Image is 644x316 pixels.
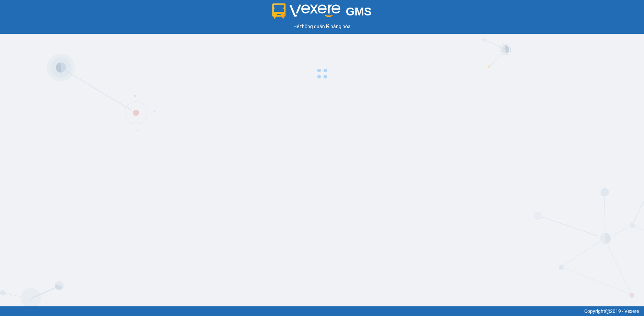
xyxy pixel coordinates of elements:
[5,307,639,315] div: Copyright 2019 - Vexere
[272,10,372,16] a: GMS
[272,3,340,19] img: logo 2
[605,309,610,314] span: copyright
[2,23,642,30] div: Hệ thống quản lý hàng hóa
[346,5,372,18] span: GMS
